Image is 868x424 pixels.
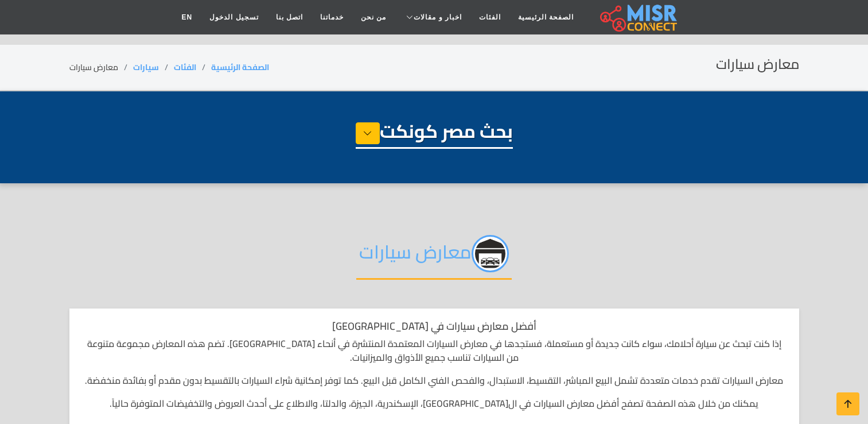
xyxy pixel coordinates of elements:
[81,373,788,387] p: معارض السيارات تقدم خدمات متعددة تشمل البيع المباشر، التقسيط، الاستبدال، والفحص الفني الكامل قبل ...
[600,3,677,32] img: main.misr_connect
[174,60,196,75] a: الفئات
[470,6,509,28] a: الفئات
[201,6,267,28] a: تسجيل الدخول
[133,60,159,75] a: سيارات
[356,235,512,280] h2: معارض سيارات
[211,60,269,75] a: الصفحة الرئيسية
[69,61,133,74] li: معارض سيارات
[414,12,462,22] span: اخبار و مقالات
[312,6,352,28] a: خدماتنا
[716,56,799,73] h2: معارض سيارات
[173,6,201,28] a: EN
[509,6,582,28] a: الصفحة الرئيسية
[395,6,470,28] a: اخبار و مقالات
[81,396,788,410] p: يمكنك من خلال هذه الصفحة تصفح أفضل معارض السيارات في ال[GEOGRAPHIC_DATA]، الإسكندرية، الجيزة، وال...
[81,320,788,333] h1: أفضل معارض سيارات في [GEOGRAPHIC_DATA]
[472,235,509,272] img: u42mabnuvY3ZvW1bm4ip.png
[356,120,513,149] h1: بحث مصر كونكت
[81,337,788,364] p: إذا كنت تبحث عن سيارة أحلامك، سواء كانت جديدة أو مستعملة، فستجدها في معارض السيارات المعتمدة المن...
[352,6,395,28] a: من نحن
[267,6,312,28] a: اتصل بنا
